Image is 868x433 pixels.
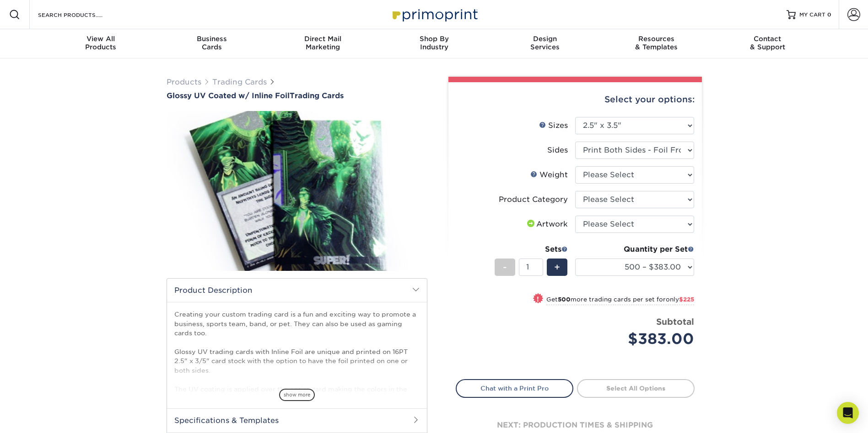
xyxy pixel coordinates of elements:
[388,5,480,24] img: Primoprint
[546,296,694,305] small: Get more trading cards per set for
[656,317,694,327] strong: Subtotal
[554,260,560,274] span: +
[601,35,712,51] div: & Templates
[156,29,267,58] a: BusinessCards
[174,310,420,412] p: Creating your custom trading card is a fun and exciting way to promote a business, sports team, b...
[537,294,539,304] span: !
[539,120,568,131] div: Sizes
[156,35,267,51] div: Cards
[577,379,695,397] a: Select All Options
[167,91,290,100] span: Glossy UV Coated w/ Inline Foil
[456,379,573,397] a: Chat with a Print Pro
[799,11,825,19] span: MY CART
[495,244,568,255] div: Sets
[37,9,126,20] input: SEARCH PRODUCTS.....
[167,101,427,281] img: Glossy UV Coated w/ Inline Foil 01
[267,35,378,43] span: Direct Mail
[267,35,378,51] div: Marketing
[666,296,694,303] span: only
[378,35,490,51] div: Industry
[2,405,78,430] iframe: Google Customer Reviews
[582,328,694,350] div: $383.00
[267,29,378,58] a: Direct MailMarketing
[167,91,427,100] h1: Trading Cards
[167,91,427,100] a: Glossy UV Coated w/ Inline FoilTrading Cards
[575,244,694,255] div: Quantity per Set
[499,194,568,205] div: Product Category
[827,11,831,18] span: 0
[279,389,315,401] span: show more
[156,35,267,43] span: Business
[456,82,695,117] div: Select your options:
[45,35,156,51] div: Products
[490,29,601,58] a: DesignServices
[530,169,568,180] div: Weight
[601,35,712,43] span: Resources
[547,145,568,156] div: Sides
[378,35,490,43] span: Shop By
[45,29,156,58] a: View AllProducts
[525,219,568,230] div: Artwork
[490,35,601,43] span: Design
[601,29,712,58] a: Resources& Templates
[679,296,694,303] span: $225
[712,35,823,51] div: & Support
[45,35,156,43] span: View All
[167,408,427,432] h2: Specifications & Templates
[212,78,267,86] a: Trading Cards
[712,35,823,43] span: Contact
[712,29,823,58] a: Contact& Support
[558,296,571,303] strong: 500
[167,279,427,302] h2: Product Description
[503,260,507,274] span: -
[167,78,201,86] a: Products
[490,35,601,51] div: Services
[378,29,490,58] a: Shop ByIndustry
[837,402,859,424] div: Open Intercom Messenger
